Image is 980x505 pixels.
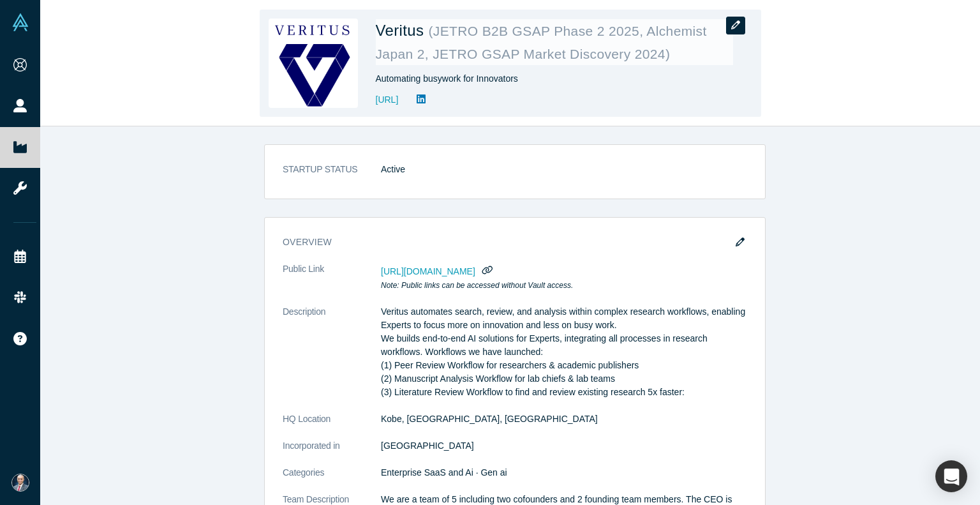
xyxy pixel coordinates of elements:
img: Manas Kala's Account [11,474,29,492]
a: [URL] [376,93,399,107]
dt: HQ Location [283,412,381,439]
small: ( JETRO B2B GSAP Phase 2 2025, Alchemist Japan 2, JETRO GSAP Market Discovery 2024 ) [376,24,707,61]
dt: Incorporated in [283,439,381,466]
span: Veritus [376,22,429,39]
dd: Active [381,163,747,176]
img: Alchemist Vault Logo [11,13,29,31]
dt: STARTUP STATUS [283,163,381,190]
h3: overview [283,236,729,249]
span: Enterprise SaaS and Ai · Gen ai [381,467,507,478]
em: Note: Public links can be accessed without Vault access. [381,281,573,290]
dd: Kobe, [GEOGRAPHIC_DATA], [GEOGRAPHIC_DATA] [381,412,747,426]
dt: Description [283,305,381,412]
div: Automating busywork for Innovators [376,72,733,86]
p: Veritus automates search, review, and analysis within complex research workflows, enabling Expert... [381,305,747,399]
img: Veritus's Logo [269,19,358,108]
dt: Categories [283,466,381,493]
span: [URL][DOMAIN_NAME] [381,266,475,276]
span: Public Link [283,262,324,276]
dd: [GEOGRAPHIC_DATA] [381,439,747,453]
